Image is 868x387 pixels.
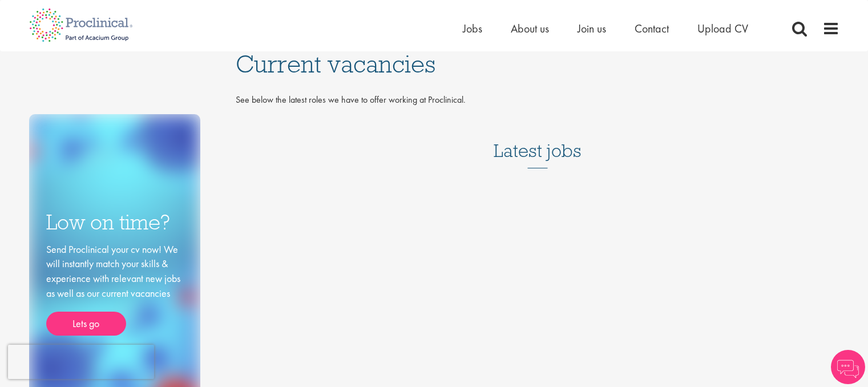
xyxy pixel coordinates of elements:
[463,21,482,36] a: Jobs
[46,211,183,233] h3: Low on time?
[635,21,669,36] a: Contact
[46,312,126,336] a: Lets go
[697,21,748,36] a: Upload CV
[831,350,865,384] img: Chatbot
[236,49,435,79] span: Current vacancies
[46,242,183,336] div: Send Proclinical your cv now! We will instantly match your skills & experience with relevant new ...
[494,112,582,168] h3: Latest jobs
[236,94,839,107] p: See below the latest roles we have to offer working at Proclinical.
[511,21,549,36] a: About us
[8,345,154,379] iframe: reCAPTCHA
[578,21,606,36] a: Join us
